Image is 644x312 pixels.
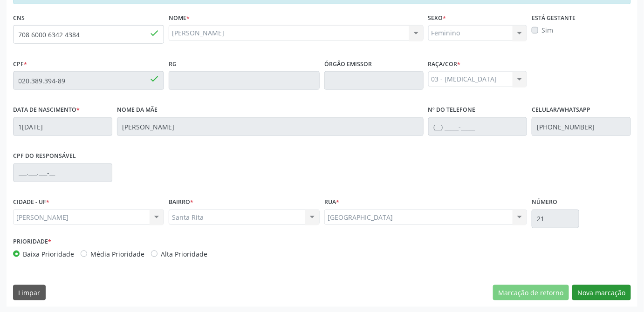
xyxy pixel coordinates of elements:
label: Sim [541,25,553,35]
input: (__) _____-_____ [428,117,528,136]
label: Raça/cor [428,57,461,71]
button: Marcação de retorno [493,285,569,301]
label: Data de nascimento [13,103,80,117]
label: Órgão emissor [324,57,372,71]
input: __/__/____ [13,117,112,136]
label: CPF do responsável [13,149,76,163]
label: Nome da mãe [117,103,158,117]
label: Média Prioridade [90,249,144,259]
label: CNS [13,11,25,25]
input: (__) _____-_____ [532,117,631,136]
label: Nome [169,11,190,25]
label: Número [532,195,557,210]
button: Nova marcação [572,285,631,301]
label: CIDADE - UF [13,195,49,210]
label: Está gestante [532,11,575,25]
label: RG [169,57,177,71]
input: ___.___.___-__ [13,163,112,182]
span: done [149,28,159,38]
label: CPF [13,57,27,71]
span: done [149,74,159,84]
label: Prioridade [13,235,51,249]
label: Alta Prioridade [161,249,207,259]
label: Rua [324,195,339,210]
label: Nº do Telefone [428,103,476,117]
label: Celular/WhatsApp [532,103,590,117]
label: BAIRRO [169,195,193,210]
label: Sexo [428,11,446,25]
label: Baixa Prioridade [23,249,74,259]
